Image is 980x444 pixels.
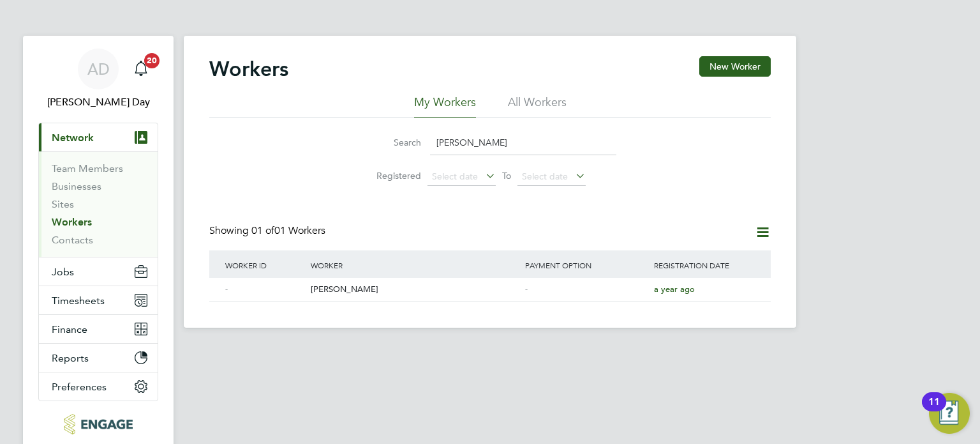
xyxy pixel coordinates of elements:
[654,284,695,295] span: a year ago
[39,344,158,372] button: Reports
[414,95,476,118] li: My Workers
[699,56,771,77] button: New Worker
[52,198,74,210] a: Sites
[522,171,568,182] span: Select date
[209,56,288,82] h2: Workers
[39,151,158,257] div: Network
[251,224,325,237] span: 01 Workers
[144,53,160,68] span: 20
[52,162,123,174] a: Team Members
[52,295,105,307] span: Timesheets
[39,286,158,314] button: Timesheets
[432,171,478,182] span: Select date
[222,250,308,280] div: Worker ID
[222,277,758,288] a: -[PERSON_NAME]-a year ago
[308,278,522,302] div: [PERSON_NAME]
[251,224,274,237] span: 01 of
[929,393,970,434] button: Open Resource Center, 11 new notifications
[38,95,158,110] span: Amie Day
[430,130,616,155] input: Name, email or phone number
[39,315,158,343] button: Finance
[87,61,110,77] span: AD
[39,123,158,151] button: Network
[928,402,940,418] div: 11
[52,323,87,335] span: Finance
[522,278,651,302] div: -
[39,257,158,286] button: Jobs
[52,216,92,228] a: Workers
[38,414,158,434] a: Go to home page
[364,170,421,181] label: Registered
[52,381,107,393] span: Preferences
[52,234,93,246] a: Contacts
[498,167,515,184] span: To
[308,250,522,280] div: Worker
[52,132,94,144] span: Network
[39,372,158,401] button: Preferences
[522,250,651,280] div: Payment Option
[508,95,567,118] li: All Workers
[52,266,74,278] span: Jobs
[64,414,132,434] img: morganhunt-logo-retina.png
[52,180,101,192] a: Businesses
[128,49,154,89] a: 20
[222,278,308,302] div: -
[651,250,758,280] div: Registration Date
[209,224,328,238] div: Showing
[364,137,421,148] label: Search
[38,49,158,110] a: AD[PERSON_NAME] Day
[52,352,89,364] span: Reports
